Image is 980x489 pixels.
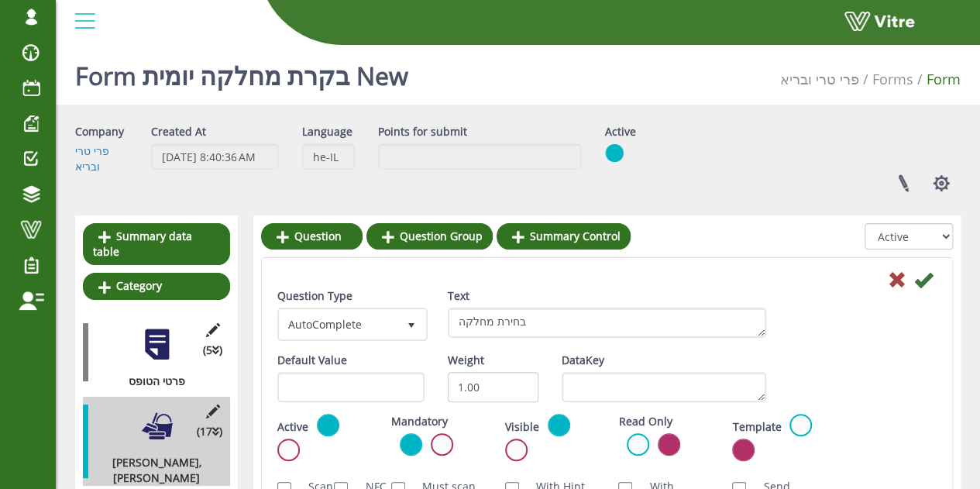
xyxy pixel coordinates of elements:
[277,419,308,435] label: Active
[83,374,218,389] div: פרטי הטופס
[448,308,766,338] textarea: בחירת מחלקה
[83,273,230,299] a: Category
[448,288,469,304] label: Text
[391,414,448,429] label: Mandatory
[261,223,363,250] a: Question
[780,70,859,88] a: פרי טרי ובריא
[277,288,352,304] label: Question Type
[913,70,961,90] li: Form
[302,124,352,139] label: Language
[280,310,397,338] span: AutoComplete
[605,124,636,139] label: Active
[203,343,222,358] span: (5 )
[448,353,484,368] label: Weight
[277,353,347,368] label: Default Value
[366,223,493,250] a: Question Group
[497,223,631,250] a: Summary Control
[151,124,206,139] label: Created At
[605,143,624,163] img: yes
[618,414,672,429] label: Read Only
[75,39,408,105] h1: Form בקרת מחלקה יומית New
[197,424,222,439] span: (17 )
[562,353,604,368] label: DataKey
[872,70,913,88] a: Forms
[75,143,109,174] a: פרי טרי ובריא
[83,455,218,486] div: [PERSON_NAME], [PERSON_NAME]
[732,419,781,435] label: Template
[75,124,124,139] label: Company
[378,124,467,139] label: Points for submit
[397,310,425,338] span: select
[83,223,230,265] a: Summary data table
[505,419,539,435] label: Visible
